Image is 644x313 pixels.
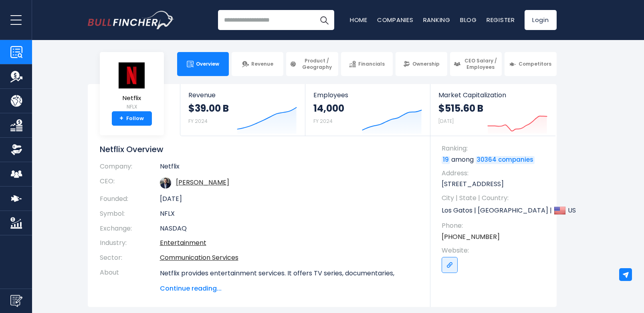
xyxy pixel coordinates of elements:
span: Ownership [412,61,440,67]
span: CEO Salary / Employees [463,58,498,70]
a: Blog [460,16,477,24]
span: Overview [196,61,219,67]
small: FY 2024 [188,118,208,124]
span: Phone: [442,221,549,230]
td: NASDAQ [160,221,418,236]
th: Symbol: [100,207,160,221]
th: CEO: [100,174,160,192]
a: Overview [177,52,229,76]
th: Sector: [100,251,160,265]
span: Address: [442,169,549,178]
th: Exchange: [100,221,160,236]
th: About [100,265,160,293]
a: Go to homepage [88,11,174,29]
a: Competitors [505,52,556,76]
span: Netflix [118,95,146,102]
a: Communication Services [160,253,238,262]
p: among [442,155,549,164]
p: [STREET_ADDRESS] [442,180,549,189]
a: Revenue $39.00 B FY 2024 [180,84,305,136]
strong: 14,000 [313,102,344,114]
p: Los Gatos | [GEOGRAPHIC_DATA] | US [442,205,549,217]
span: Market Capitalization [438,91,547,99]
th: Company: [100,163,160,174]
a: CEO Salary / Employees [450,52,502,76]
td: [DATE] [160,192,418,207]
a: 30364 companies [476,156,535,164]
a: Revenue [232,52,283,76]
h1: Netflix Overview [100,144,418,154]
a: Netflix NFLX [117,62,146,112]
span: Revenue [188,91,297,99]
span: Financials [358,61,385,67]
a: Product / Geography [286,52,338,76]
a: Register [487,16,515,24]
a: Login [525,10,557,30]
span: Website: [442,246,549,255]
a: Ranking [423,16,450,24]
strong: $515.60 B [438,102,483,114]
span: Ranking: [442,144,549,153]
span: Competitors [519,61,551,67]
a: Companies [377,16,414,24]
span: Revenue [251,61,273,67]
td: Netflix [160,163,418,174]
img: Bullfincher logo [88,11,174,29]
img: Ownership [10,144,22,156]
td: NFLX [160,207,418,221]
a: Ownership [396,52,447,76]
small: FY 2024 [313,118,333,124]
a: Entertainment [160,238,206,247]
span: Employees [313,91,422,99]
a: Financials [341,52,393,76]
span: Continue reading... [160,284,418,293]
th: Industry: [100,236,160,251]
a: Go to link [442,257,458,273]
th: Founded: [100,192,160,207]
small: [DATE] [438,118,454,124]
button: Search [314,10,334,30]
span: City | State | Country: [442,194,549,203]
a: [PHONE_NUMBER] [442,233,500,241]
a: ceo [176,178,229,187]
strong: + [119,115,123,122]
span: Product / Geography [299,58,334,70]
a: 19 [442,156,450,164]
a: +Follow [112,111,152,126]
a: Employees 14,000 FY 2024 [305,84,430,136]
a: Market Capitalization $515.60 B [DATE] [430,84,555,136]
small: NFLX [118,103,146,110]
a: Home [350,16,367,24]
strong: $39.00 B [188,102,229,114]
img: ted-sarandos.jpg [160,177,171,189]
